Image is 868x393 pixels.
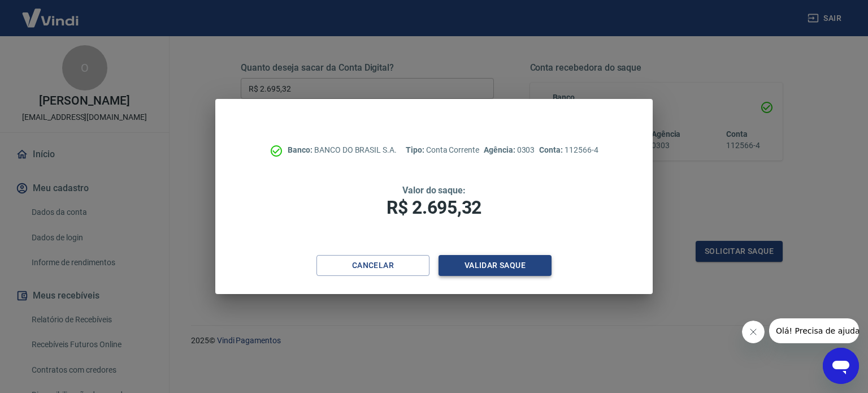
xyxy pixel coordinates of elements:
p: 112566-4 [539,144,598,156]
button: Validar saque [439,255,552,276]
span: Conta: [539,145,565,154]
iframe: Botão para abrir a janela de mensagens [823,348,859,384]
p: BANCO DO BRASIL S.A. [288,144,397,156]
span: Valor do saque: [402,185,466,196]
p: Conta Corrente [406,144,479,156]
span: Tipo: [406,145,426,154]
span: Agência: [484,145,517,154]
iframe: Mensagem da empresa [769,318,859,343]
span: Banco: [288,145,314,154]
p: 0303 [484,144,535,156]
span: R$ 2.695,32 [387,197,481,218]
iframe: Fechar mensagem [742,321,765,343]
button: Cancelar [316,255,429,276]
span: Olá! Precisa de ajuda? [7,8,95,17]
